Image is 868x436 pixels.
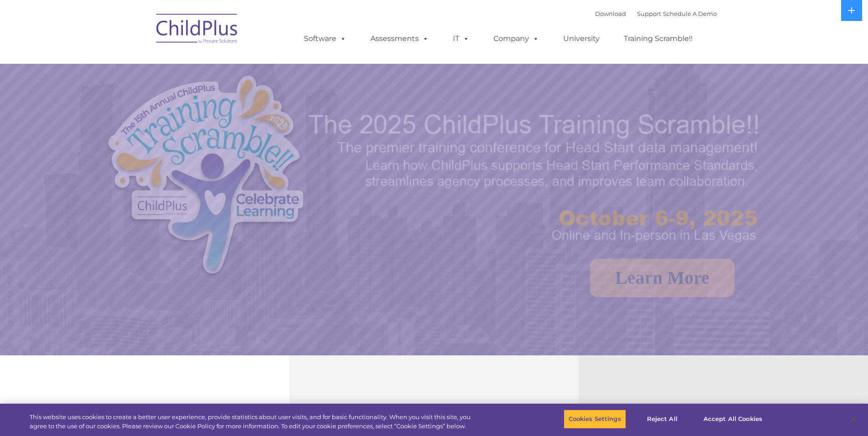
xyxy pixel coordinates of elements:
a: Learn More [590,259,734,297]
font: | [595,10,717,17]
button: Reject All [634,410,691,429]
a: Schedule A Demo [663,10,717,17]
a: University [554,30,609,48]
button: Accept All Cookies [699,410,767,429]
button: Close [843,409,863,429]
a: Training Scramble!! [615,30,702,48]
a: Assessments [361,30,438,48]
button: Cookies Settings [564,410,626,429]
div: This website uses cookies to create a better user experience, provide statistics about user visit... [30,413,478,431]
a: Company [484,30,548,48]
a: Download [595,10,626,17]
a: IT [444,30,478,48]
img: ChildPlus by Procare Solutions [152,7,243,53]
a: Support [637,10,661,17]
a: Software [295,30,355,48]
